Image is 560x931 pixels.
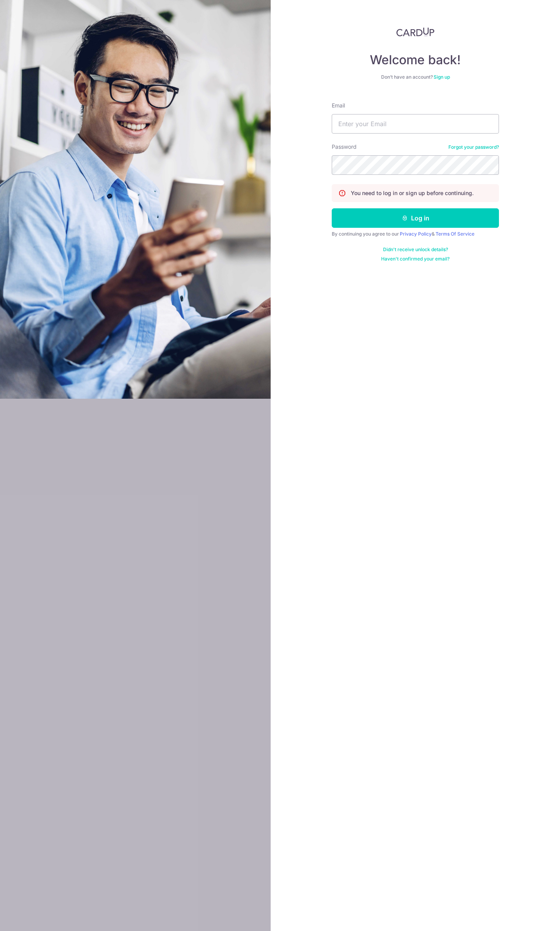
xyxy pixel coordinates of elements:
a: Forgot your password? [448,144,499,150]
label: Password [332,143,357,151]
a: Sign up [434,74,450,80]
img: CardUp Logo [396,27,434,37]
button: Log in [332,208,499,228]
p: You need to log in or sign up before continuing. [351,189,474,197]
h4: Welcome back! [332,52,499,68]
label: Email [332,102,345,109]
div: By continuing you agree to our & [332,231,499,237]
input: Enter your Email [332,114,499,134]
a: Privacy Policy [400,231,432,237]
div: Don’t have an account? [332,74,499,80]
a: Haven't confirmed your email? [381,256,450,262]
a: Didn't receive unlock details? [383,246,448,253]
a: Terms Of Service [436,231,474,237]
